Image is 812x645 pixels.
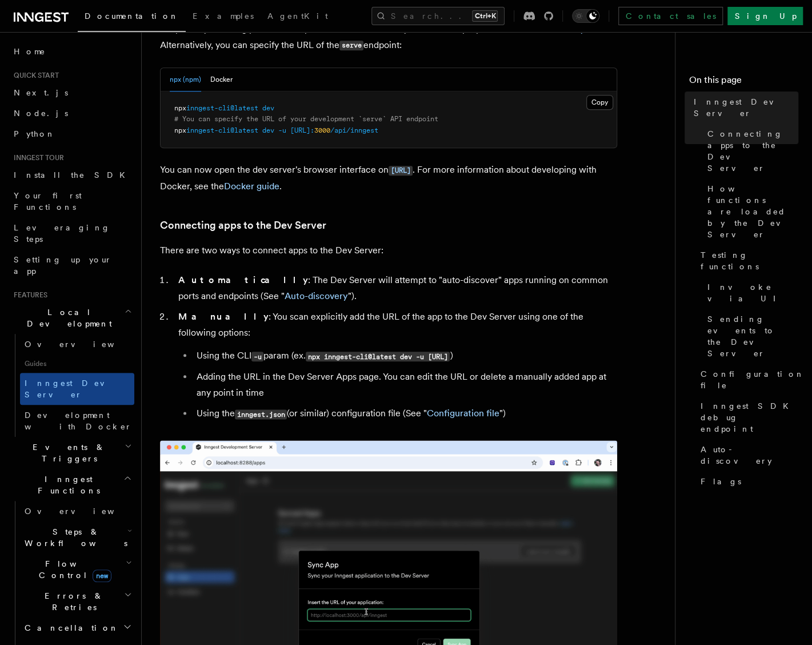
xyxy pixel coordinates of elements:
[20,501,134,521] a: Overview
[193,11,254,21] span: Examples
[175,272,617,304] li: : The Dev Server will attempt to "auto-discover" apps running on common ports and endpoints (See ...
[267,11,328,21] span: AgentKit
[224,181,279,192] a: Docker guide
[20,622,119,634] span: Cancellation
[193,405,617,422] li: Using the (or similar) configuration file (See " ")
[9,124,134,144] a: Python
[472,10,498,22] kbd: Ctrl+K
[235,409,287,419] code: inngest.json
[25,411,132,431] span: Development with Docker
[186,3,261,31] a: Examples
[9,306,125,329] span: Local Development
[9,334,134,437] div: Local Development
[160,242,617,258] p: There are two ways to connect apps to the Dev Server:
[427,408,499,419] a: Configuration file
[93,570,111,582] span: new
[186,104,258,112] span: inngest-cli@latest
[20,590,124,613] span: Errors & Retries
[330,126,378,134] span: /api/inngest
[701,400,798,435] span: Inngest SDK debug endpoint
[160,162,617,194] p: You can now open the dev server's browser interface on . For more information about developing wi...
[285,290,348,301] a: Auto-discovery
[290,126,314,134] span: [URL]:
[178,274,308,285] strong: Automatically
[20,355,134,373] span: Guides
[78,3,186,32] a: Documentation
[85,11,179,21] span: Documentation
[20,521,134,554] button: Steps & Workflows
[160,217,326,233] a: Connecting apps to the Dev Server
[314,126,330,134] span: 3000
[9,473,123,496] span: Inngest Functions
[701,249,798,272] span: Testing functions
[701,444,798,467] span: Auto-discovery
[9,469,134,501] button: Inngest Functions
[727,7,803,25] a: Sign Up
[9,153,64,162] span: Inngest tour
[174,115,438,123] span: # You can specify the URL of your development `serve` API endpoint
[703,277,798,309] a: Invoke via UI
[251,352,263,361] code: -u
[14,88,68,97] span: Next.js
[262,126,274,134] span: dev
[9,103,134,124] a: Node.js
[696,364,798,396] a: Configuration file
[278,126,286,134] span: -u
[20,373,134,405] a: Inngest Dev Server
[193,348,617,364] li: Using the CLI param (ex. )
[14,129,55,138] span: Python
[696,439,798,471] a: Auto-discovery
[9,82,134,103] a: Next.js
[193,369,617,401] li: Adding the URL in the Dev Server Apps page. You can edit the URL or delete a manually added app a...
[689,91,798,124] a: Inngest Dev Server
[210,68,233,91] button: Docker
[696,245,798,277] a: Testing functions
[175,309,617,422] li: : You scan explicitly add the URL of the app to the Dev Server using one of the following options:
[20,526,127,549] span: Steps & Workflows
[14,255,112,276] span: Setting up your app
[25,379,122,399] span: Inngest Dev Server
[174,126,186,134] span: npx
[389,164,413,175] a: [URL]
[707,281,798,304] span: Invoke via UI
[9,217,134,249] a: Leveraging Steps
[389,166,413,176] code: [URL]
[186,126,258,134] span: inngest-cli@latest
[618,7,723,25] a: Contact sales
[20,334,134,355] a: Overview
[14,223,110,244] span: Leveraging Steps
[20,405,134,437] a: Development with Docker
[25,507,142,516] span: Overview
[9,249,134,281] a: Setting up your app
[694,96,798,119] span: Inngest Dev Server
[689,73,798,91] h4: On this page
[572,9,599,23] button: Toggle dark mode
[261,3,335,31] a: AgentKit
[339,41,363,50] code: serve
[703,124,798,178] a: Connecting apps to the Dev Server
[522,23,585,34] a: Auto-discovery
[9,165,134,185] a: Install the SDK
[14,109,68,118] span: Node.js
[9,302,134,334] button: Local Development
[586,95,613,110] button: Copy
[178,311,269,322] strong: Manually
[696,471,798,492] a: Flags
[14,191,82,212] span: Your first Functions
[20,618,134,638] button: Cancellation
[707,313,798,359] span: Sending events to the Dev Server
[9,185,134,217] a: Your first Functions
[14,46,46,57] span: Home
[170,68,201,91] button: npx (npm)
[707,128,798,174] span: Connecting apps to the Dev Server
[371,7,505,25] button: Search...Ctrl+K
[707,183,798,240] span: How functions are loaded by the Dev Server
[20,558,126,581] span: Flow Control
[20,554,134,586] button: Flow Controlnew
[9,437,134,469] button: Events & Triggers
[20,586,134,618] button: Errors & Retries
[9,441,125,464] span: Events & Triggers
[25,340,142,349] span: Overview
[703,309,798,364] a: Sending events to the Dev Server
[9,290,47,300] span: Features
